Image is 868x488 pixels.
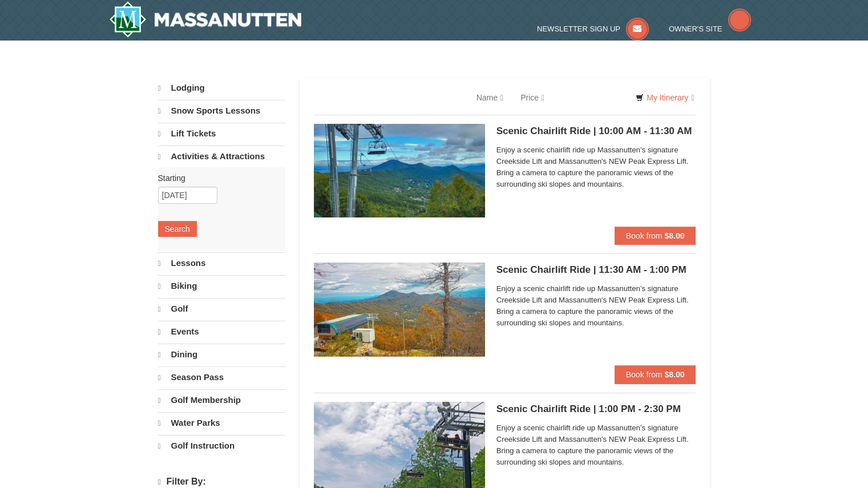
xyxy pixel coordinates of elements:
button: Book from $8.00 [615,227,696,245]
h5: Scenic Chairlift Ride | 1:00 PM - 2:30 PM [496,404,696,415]
span: Book from [626,370,663,379]
a: Water Parks [158,412,285,434]
a: Golf [158,298,285,320]
a: Owner's Site [669,25,751,33]
a: Lodging [158,78,285,99]
h5: Scenic Chairlift Ride | 10:00 AM - 11:30 AM [496,126,696,137]
button: Search [158,221,197,237]
a: Newsletter Sign Up [537,25,649,33]
h5: Scenic Chairlift Ride | 11:30 AM - 1:00 PM [496,264,696,276]
label: Starting [158,172,277,184]
strong: $8.00 [664,370,684,379]
span: Enjoy a scenic chairlift ride up Massanutten’s signature Creekside Lift and Massanutten's NEW Pea... [496,283,696,329]
a: Activities & Attractions [158,146,285,167]
a: Name [468,86,512,109]
h4: Filter By: [158,477,285,487]
a: Lessons [158,252,285,274]
a: Snow Sports Lessons [158,100,285,122]
span: Book from [626,231,663,240]
span: Owner's Site [669,25,722,33]
a: Events [158,321,285,342]
strong: $8.00 [664,231,684,240]
a: Season Pass [158,366,285,388]
a: Lift Tickets [158,123,285,144]
span: Newsletter Sign Up [537,25,620,33]
span: Enjoy a scenic chairlift ride up Massanutten’s signature Creekside Lift and Massanutten's NEW Pea... [496,422,696,468]
img: 24896431-13-a88f1aaf.jpg [314,263,485,356]
a: My Itinerary [628,89,701,106]
span: Enjoy a scenic chairlift ride up Massanutten’s signature Creekside Lift and Massanutten's NEW Pea... [496,144,696,190]
a: Massanutten Resort [109,1,302,38]
a: Golf Instruction [158,435,285,457]
img: 24896431-1-a2e2611b.jpg [314,124,485,217]
a: Golf Membership [158,389,285,411]
a: Biking [158,275,285,297]
button: Book from $8.00 [615,365,696,384]
a: Dining [158,344,285,365]
img: Massanutten Resort Logo [109,1,302,38]
a: Price [512,86,553,109]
